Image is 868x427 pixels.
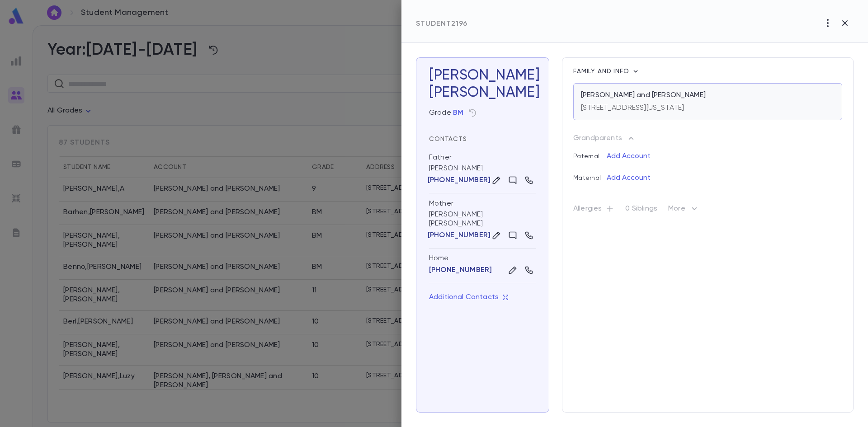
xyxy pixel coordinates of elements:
div: Mother [429,199,453,208]
p: Allergies [573,204,614,217]
span: Contacts [429,136,467,142]
button: Add Account [607,149,651,164]
p: More [668,203,700,218]
button: Additional Contacts [429,289,509,306]
div: [PERSON_NAME] [429,147,536,193]
p: [STREET_ADDRESS][US_STATE] [581,103,684,113]
div: [PERSON_NAME] [PERSON_NAME] [429,193,536,249]
button: BM [453,108,463,117]
div: Grade [429,108,463,117]
button: [PHONE_NUMBER] [429,176,489,185]
p: [PERSON_NAME] and [PERSON_NAME] [581,91,706,100]
p: [PHONE_NUMBER] [428,231,491,240]
p: Maternal [573,167,607,182]
p: [PHONE_NUMBER] [428,176,491,185]
span: Student 2196 [416,20,467,28]
button: Add Account [607,171,651,185]
p: Grandparents [573,134,622,143]
h3: [PERSON_NAME] [429,67,536,101]
button: [PHONE_NUMBER] [429,266,492,275]
p: Additional Contacts [429,293,509,302]
div: Father [429,153,452,162]
span: Family and info [573,68,631,75]
p: 0 Siblings [625,204,657,217]
p: Paternal [573,145,607,160]
button: Grandparents [573,131,636,145]
div: [PERSON_NAME] [429,84,536,101]
div: Home [429,254,536,263]
button: [PHONE_NUMBER] [429,231,489,240]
